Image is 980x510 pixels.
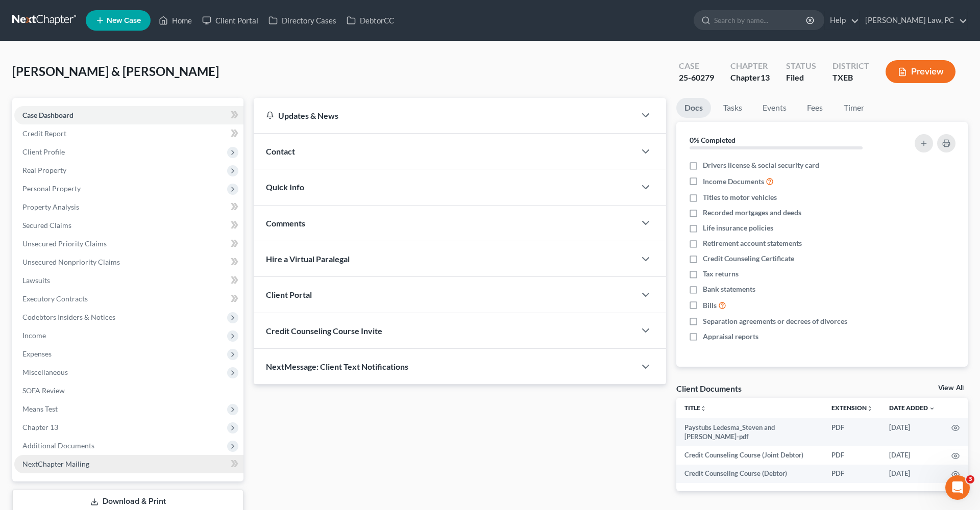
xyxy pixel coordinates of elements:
span: Executory Contracts [22,294,88,303]
span: 13 [761,72,770,82]
a: Help [825,11,859,30]
button: Preview [886,60,955,83]
span: Client Profile [22,147,65,156]
span: Real Property [22,166,66,174]
span: 3 [966,475,974,483]
span: Secured Claims [22,221,71,229]
div: Updates & News [266,110,623,121]
span: Hire a Virtual Paralegal [266,254,350,264]
span: Means Test [22,404,58,413]
a: DebtorCC [341,11,399,30]
a: Unsecured Nonpriority Claims [14,253,243,271]
td: [DATE] [881,418,943,446]
a: Secured Claims [14,216,243,235]
iframe: Intercom live chat [945,475,970,500]
a: Property Analysis [14,198,243,216]
input: Search by name... [714,11,807,30]
a: Docs [676,98,711,118]
span: Case Dashboard [22,111,73,119]
span: Comments [266,218,305,228]
span: Drivers license & social security card [703,160,819,170]
span: Bills [703,300,717,311]
td: Credit Counseling Course (Joint Debtor) [676,446,823,464]
a: Titleunfold_more [684,404,706,412]
td: Paystubs Ledesma_Steven and [PERSON_NAME]-pdf [676,418,823,446]
span: Credit Counseling Course Invite [266,326,382,336]
a: Case Dashboard [14,106,243,124]
span: NextChapter Mailing [22,460,89,468]
a: Home [154,11,197,30]
div: Case [679,60,714,72]
a: Lawsuits [14,271,243,290]
span: Credit Counseling Certificate [703,253,794,264]
a: View All [938,385,964,392]
td: PDF [823,446,881,464]
span: Separation agreements or decrees of divorces [703,316,847,326]
span: Bank statements [703,284,755,294]
span: Expenses [22,349,52,358]
span: NextMessage: Client Text Notifications [266,362,408,371]
td: PDF [823,418,881,446]
i: unfold_more [867,405,873,412]
a: Tasks [715,98,750,118]
a: Executory Contracts [14,290,243,308]
span: [PERSON_NAME] & [PERSON_NAME] [12,64,219,79]
span: Unsecured Priority Claims [22,239,107,248]
a: Unsecured Priority Claims [14,235,243,253]
span: New Case [107,17,141,24]
div: Filed [786,72,816,84]
span: Titles to motor vehicles [703,192,777,202]
i: expand_more [929,405,935,412]
td: [DATE] [881,465,943,483]
a: NextChapter Mailing [14,455,243,473]
div: Status [786,60,816,72]
td: Credit Counseling Course (Debtor) [676,465,823,483]
a: Directory Cases [263,11,341,30]
span: Appraisal reports [703,331,758,342]
span: Income Documents [703,176,764,187]
span: Personal Property [22,184,81,193]
a: Timer [836,98,872,118]
span: Quick Info [266,182,304,192]
a: Extensionunfold_more [831,404,873,412]
a: Date Added expand_more [889,404,935,412]
span: Income [22,331,46,340]
div: Chapter [730,72,770,84]
a: Credit Report [14,124,243,143]
a: Fees [799,98,831,118]
div: 25-60279 [679,72,714,84]
strong: 0% Completed [690,136,736,144]
span: Property Analysis [22,202,79,211]
span: Additional Documents [22,441,94,450]
span: Tax returns [703,269,739,279]
span: Unsecured Nonpriority Claims [22,258,120,266]
td: [DATE] [881,446,943,464]
div: Client Documents [676,383,742,394]
span: Contact [266,146,295,156]
a: SOFA Review [14,381,243,400]
td: PDF [823,465,881,483]
span: Client Portal [266,290,312,299]
span: SOFA Review [22,386,65,395]
span: Codebtors Insiders & Notices [22,313,115,321]
i: unfold_more [700,405,706,412]
span: Miscellaneous [22,368,68,376]
a: Client Portal [197,11,263,30]
span: Retirement account statements [703,238,802,248]
div: District [832,60,869,72]
span: Lawsuits [22,276,50,285]
span: Chapter 13 [22,423,58,431]
a: Events [754,98,795,118]
span: Credit Report [22,129,66,138]
div: TXEB [832,72,869,84]
div: Chapter [730,60,770,72]
span: Life insurance policies [703,223,773,233]
span: Recorded mortgages and deeds [703,208,801,218]
a: [PERSON_NAME] Law, PC [860,11,967,30]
